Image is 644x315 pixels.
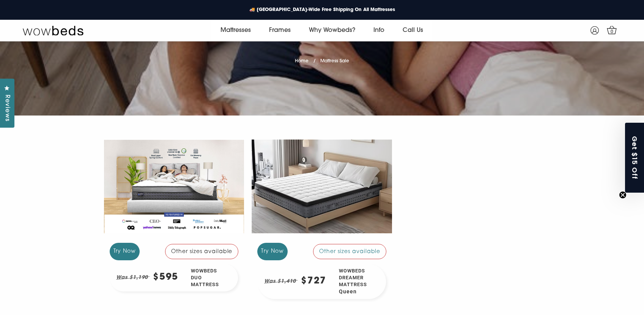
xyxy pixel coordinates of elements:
[104,134,244,298] a: Try Now Other sizes available Was $1,190 $595 Wowbeds Duo Mattress
[23,25,83,36] img: Wow Beds Logo
[320,59,349,63] span: Mattress Sale
[260,20,300,41] a: Frames
[165,244,239,259] div: Other sizes available
[252,134,392,305] a: Try Now Other sizes available Was $1,410 $727 Wowbeds Dreamer MattressQueen
[313,59,316,63] span: /
[2,95,12,122] span: Reviews
[300,20,364,41] a: Why Wowbeds?
[394,20,432,41] a: Call Us
[364,20,394,41] a: Info
[333,264,386,299] div: Wowbeds Dreamer Mattress
[110,243,140,260] div: Try Now
[116,273,150,282] em: Was $1,190
[295,49,350,68] nav: breadcrumbs
[605,23,619,36] a: 0
[264,277,298,286] em: Was $1,410
[185,264,238,292] div: Wowbeds Duo Mattress
[619,191,627,199] button: Close teaser
[153,273,178,282] div: $595
[243,5,401,15] a: 🚚 [GEOGRAPHIC_DATA]-Wide Free Shipping On All Mattresses
[313,244,387,259] div: Other sizes available
[630,136,640,179] span: Get $15 Off
[295,59,309,63] a: Home
[211,20,260,41] a: Mattresses
[257,243,288,260] div: Try Now
[339,288,374,296] span: Queen
[608,28,616,36] span: 0
[625,123,644,193] div: Get $15 OffClose teaser
[301,277,326,286] div: $727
